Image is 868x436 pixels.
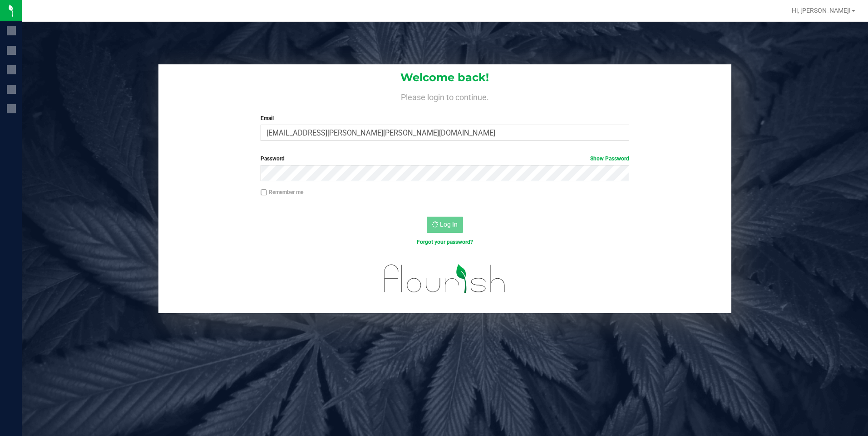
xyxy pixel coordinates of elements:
[792,7,851,14] span: Hi, [PERSON_NAME]!
[261,155,285,162] span: Password
[440,221,458,228] span: Log In
[158,72,732,83] h1: Welcome back!
[373,256,517,302] img: flourish_logo.svg
[261,188,303,196] label: Remember me
[158,91,732,102] h4: Please login to continue.
[417,239,473,245] a: Forgot your password?
[590,155,629,162] a: Show Password
[261,114,629,122] label: Email
[261,189,267,196] input: Remember me
[427,217,463,233] button: Log In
